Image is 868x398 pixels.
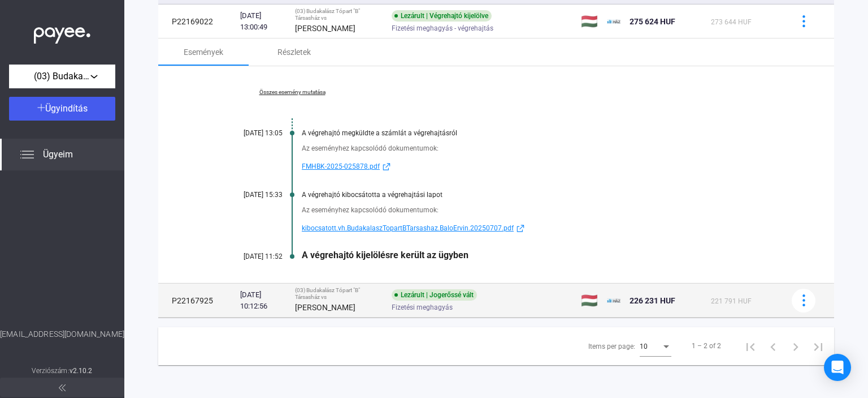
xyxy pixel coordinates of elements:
div: [DATE] 13:00:49 [240,10,286,33]
img: arrow-double-left-grey.svg [59,384,66,391]
div: [DATE] 15:33 [215,191,283,199]
div: [DATE] 13:05 [215,129,283,137]
span: Fizetési meghagyás - végrehajtás [392,22,493,35]
button: more-blue [792,10,815,33]
td: 🇭🇺 [576,284,602,318]
span: 273 644 HUF [711,18,752,26]
img: external-link-blue [514,224,527,233]
div: (03) Budakalász Tópart "B" Társasház vs [295,287,382,301]
button: First page [739,335,762,357]
span: 275 624 HUF [630,17,675,26]
div: Items per page: [588,340,635,353]
div: Események [184,45,223,59]
img: more-blue [798,294,810,306]
img: white-payee-white-dot.svg [34,21,90,44]
span: Ügyindítás [45,103,88,114]
button: Ügyindítás [9,97,115,121]
div: Részletek [277,45,311,59]
img: ehaz-mini [607,15,620,28]
div: [DATE] 11:52 [215,253,283,260]
div: 1 – 2 of 2 [692,339,721,353]
strong: [PERSON_NAME] [295,303,355,312]
img: ehaz-mini [607,294,620,307]
button: (03) Budakalász Tópart "B" Társasház [9,65,115,88]
img: external-link-blue [380,162,393,171]
div: A végrehajtó kijelölésre került az ügyben [302,250,778,260]
img: more-blue [798,15,810,27]
div: Az eseményhez kapcsolódó dokumentumok: [302,143,778,154]
span: Ügyeim [43,148,73,161]
span: 10 [640,343,648,350]
div: A végrehajtó megküldte a számlát a végrehajtásról [302,129,778,137]
span: Fizetési meghagyás [392,301,453,314]
div: Az eseményhez kapcsolódó dokumentumok: [302,204,778,216]
button: more-blue [792,289,815,313]
span: 221 791 HUF [711,297,752,305]
div: Open Intercom Messenger [824,354,851,381]
span: 226 231 HUF [630,296,675,305]
img: list.svg [20,148,34,161]
span: FMHBK-2025-025878.pdf [302,160,380,173]
div: Lezárult | Végrehajtó kijelölve [392,10,492,22]
td: 🇭🇺 [576,5,602,38]
a: kibocsatott.vh.BudakalaszTopartBTarsashaz.BaloErvin.20250707.pdfexternal-link-blue [302,221,778,235]
td: P22167925 [158,284,236,318]
span: (03) Budakalász Tópart "B" Társasház [34,70,90,83]
button: Last page [807,335,830,357]
img: plus-white.svg [37,104,45,112]
td: P22169022 [158,5,236,38]
strong: v2.10.2 [70,367,93,375]
div: (03) Budakalász Tópart "B" Társasház vs [295,8,382,22]
button: Previous page [762,335,784,357]
div: [DATE] 10:12:56 [240,289,286,312]
span: kibocsatott.vh.BudakalaszTopartBTarsashaz.BaloErvin.20250707.pdf [302,221,514,235]
strong: [PERSON_NAME] [295,24,355,33]
div: Lezárult | Jogerőssé vált [392,289,477,301]
a: FMHBK-2025-025878.pdfexternal-link-blue [302,160,778,173]
button: Next page [784,335,807,357]
a: Összes esemény mutatása [215,89,370,96]
div: A végrehajtó kibocsátotta a végrehajtási lapot [302,191,778,199]
mat-select: Items per page: [640,339,671,353]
